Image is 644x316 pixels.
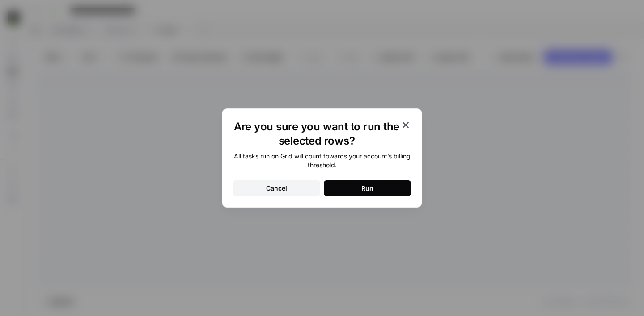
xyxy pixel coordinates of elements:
button: Cancel [233,180,320,196]
div: Cancel [266,184,287,193]
h1: Are you sure you want to run the selected rows? [233,120,400,148]
div: All tasks run on Grid will count towards your account’s billing threshold. [233,152,411,170]
div: Run [361,184,373,193]
button: Run [324,180,411,196]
